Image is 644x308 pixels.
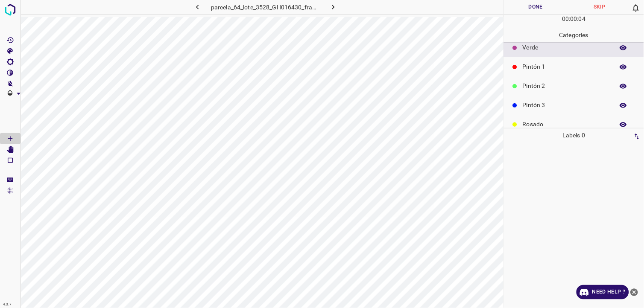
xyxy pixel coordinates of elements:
p: Pintón 3 [523,101,610,110]
p: Verde [523,43,610,52]
p: 00 [562,15,569,23]
div: 4.3.7 [1,301,14,308]
p: Pintón 2 [523,81,610,90]
div: Verde [504,38,644,57]
p: Rosado [523,120,610,129]
p: 00 [571,15,577,23]
div: Rosado [504,115,644,134]
button: close-help [629,285,640,299]
div: Pintón 2 [504,76,644,96]
p: Labels 0 [506,128,641,142]
h6: parcela_64_lote_3528_GH016430_frame_00194_187687.jpg [211,2,320,14]
div: Pintón 3 [504,96,644,115]
div: : : [562,15,585,28]
p: Pintón 1 [523,62,610,71]
a: Need Help ? [577,285,629,299]
p: Categories [504,28,644,42]
div: Pintón 1 [504,57,644,76]
img: logo [3,2,18,17]
p: 04 [579,15,585,23]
